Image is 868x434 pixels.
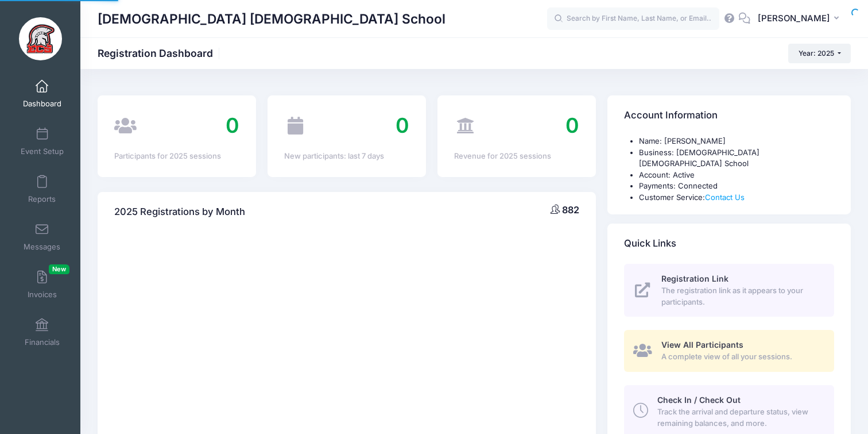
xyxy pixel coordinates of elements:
span: Year: 2025 [799,49,834,57]
li: Payments: Connected [639,180,834,192]
span: The registration link as it appears to your participants. [661,285,821,308]
span: Financials [25,337,60,347]
h4: Account Information [624,99,718,132]
span: 882 [562,204,579,216]
a: Reports [15,169,69,209]
span: View All Participants [661,340,743,349]
span: A complete view of all your sessions. [661,351,821,363]
a: Financials [15,312,69,352]
button: Year: 2025 [788,44,851,63]
span: Dashboard [23,99,61,109]
span: Registration Link [661,274,728,283]
a: View All Participants A complete view of all your sessions. [624,330,834,372]
a: Event Setup [15,121,69,162]
span: Check In / Check Out [657,395,741,405]
h1: [DEMOGRAPHIC_DATA] [DEMOGRAPHIC_DATA] School [98,6,445,32]
a: Dashboard [15,74,69,114]
span: 0 [226,113,239,138]
li: Account: Active [639,170,834,181]
div: New participants: last 7 days [284,151,409,162]
span: New [49,264,69,274]
li: Business: [DEMOGRAPHIC_DATA] [DEMOGRAPHIC_DATA] School [639,147,834,170]
a: InvoicesNew [15,264,69,305]
div: Revenue for 2025 sessions [454,151,579,162]
a: Messages [15,217,69,257]
h1: Registration Dashboard [98,47,223,59]
span: Invoices [28,290,57,299]
span: 0 [565,113,579,138]
span: Messages [24,242,60,252]
span: [PERSON_NAME] [758,12,830,25]
li: Customer Service: [639,192,834,203]
span: Track the arrival and departure status, view remaining balances, and more. [657,406,821,429]
div: Participants for 2025 sessions [114,151,239,162]
li: Name: [PERSON_NAME] [639,136,834,147]
span: Reports [28,194,56,204]
span: Event Setup [21,147,64,156]
input: Search by First Name, Last Name, or Email... [547,7,719,30]
img: Evangelical Christian School [19,17,62,60]
h4: Quick Links [624,228,676,260]
h4: 2025 Registrations by Month [114,195,245,228]
a: Contact Us [705,193,745,202]
button: [PERSON_NAME] [750,6,851,32]
a: Registration Link The registration link as it appears to your participants. [624,264,834,317]
span: 0 [396,113,409,138]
